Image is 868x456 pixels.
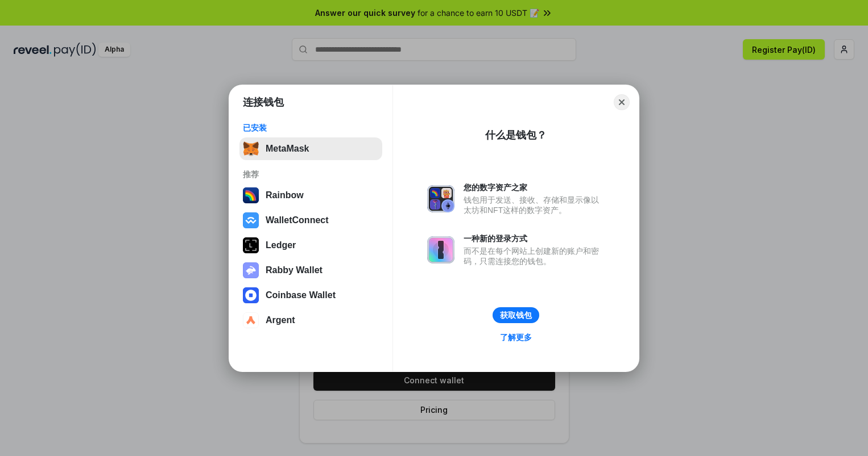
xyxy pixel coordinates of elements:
button: WalletConnect [239,209,382,232]
button: Rabby Wallet [239,259,382,282]
div: 已安装 [243,123,379,133]
img: svg+xml,%3Csvg%20xmlns%3D%22http%3A%2F%2Fwww.w3.org%2F2000%2Fsvg%22%20fill%3D%22none%22%20viewBox... [427,236,454,263]
button: MetaMask [239,137,382,160]
img: svg+xml,%3Csvg%20width%3D%2228%22%20height%3D%2228%22%20viewBox%3D%220%200%2028%2028%22%20fill%3D... [243,312,259,328]
img: svg+xml,%3Csvg%20fill%3D%22none%22%20height%3D%2233%22%20viewBox%3D%220%200%2035%2033%22%20width%... [243,141,259,157]
div: Argent [266,315,295,325]
div: Coinbase Wallet [266,290,336,300]
div: 一种新的登录方式 [464,233,605,244]
img: svg+xml,%3Csvg%20width%3D%2228%22%20height%3D%2228%22%20viewBox%3D%220%200%2028%2028%22%20fill%3D... [243,212,259,228]
img: svg+xml,%3Csvg%20width%3D%2228%22%20height%3D%2228%22%20viewBox%3D%220%200%2028%2028%22%20fill%3D... [243,287,259,303]
div: 推荐 [243,169,379,179]
button: Argent [239,309,382,332]
div: 您的数字资产之家 [464,182,605,193]
h1: 连接钱包 [243,95,284,109]
button: Ledger [239,234,382,257]
a: 了解更多 [493,330,539,345]
div: 而不是在每个网站上创建新的账户和密码，只需连接您的钱包。 [464,246,605,266]
div: 钱包用于发送、接收、存储和显示像以太坊和NFT这样的数字资产。 [464,195,605,215]
img: svg+xml,%3Csvg%20xmlns%3D%22http%3A%2F%2Fwww.w3.org%2F2000%2Fsvg%22%20width%3D%2228%22%20height%3... [243,237,259,253]
div: 什么是钱包？ [485,128,547,142]
div: Rabby Wallet [266,265,323,275]
img: svg+xml,%3Csvg%20xmlns%3D%22http%3A%2F%2Fwww.w3.org%2F2000%2Fsvg%22%20fill%3D%22none%22%20viewBox... [427,185,454,212]
div: WalletConnect [266,215,329,225]
button: Rainbow [239,184,382,207]
div: 了解更多 [500,332,532,342]
div: MetaMask [266,144,309,154]
div: 获取钱包 [500,310,532,320]
img: svg+xml,%3Csvg%20width%3D%22120%22%20height%3D%22120%22%20viewBox%3D%220%200%20120%20120%22%20fil... [243,187,259,203]
button: 获取钱包 [493,307,539,323]
div: Rainbow [266,190,304,200]
img: svg+xml,%3Csvg%20xmlns%3D%22http%3A%2F%2Fwww.w3.org%2F2000%2Fsvg%22%20fill%3D%22none%22%20viewBox... [243,262,259,278]
div: Ledger [266,240,296,250]
button: Close [614,94,630,110]
button: Coinbase Wallet [239,284,382,307]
